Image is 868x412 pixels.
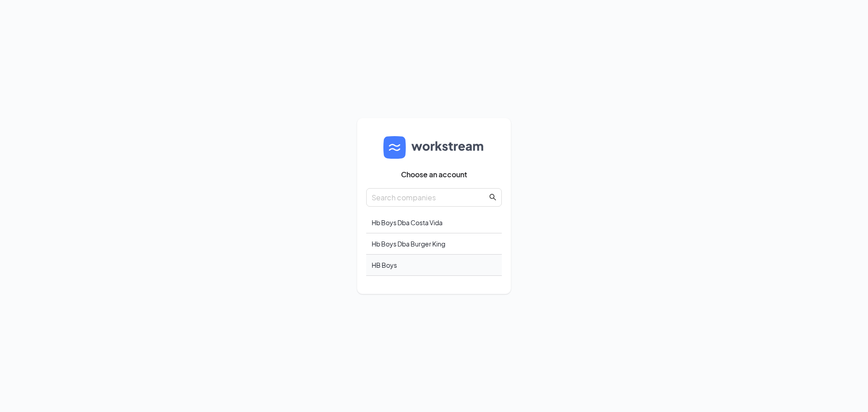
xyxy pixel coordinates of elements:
div: Hb Boys Dba Costa Vida [366,212,502,233]
span: Choose an account [401,170,467,179]
div: Hb Boys Dba Burger King [366,233,502,255]
input: Search companies [372,192,487,203]
span: search [489,194,496,201]
div: HB Boys [366,255,502,276]
img: logo [383,136,485,159]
